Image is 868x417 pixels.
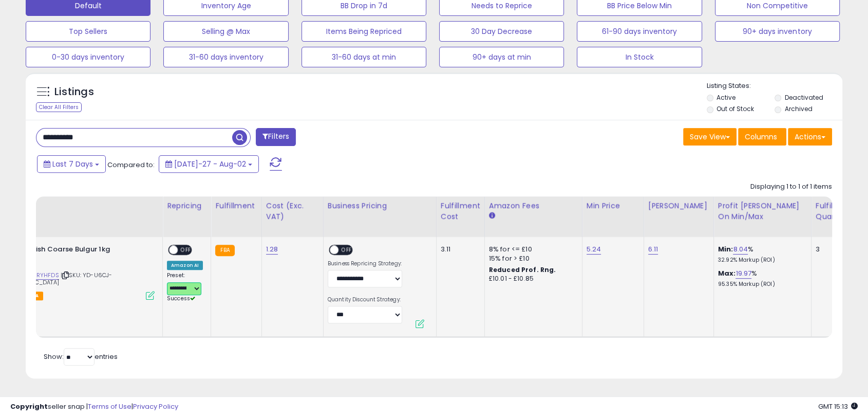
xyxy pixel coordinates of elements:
[818,402,858,411] span: 2025-08-10 15:13 GMT
[301,47,426,67] button: 31-60 days at min
[174,159,246,169] span: [DATE]-27 - Aug-02
[256,128,296,146] button: Filters
[489,245,574,254] div: 8% for <= £10
[718,257,803,264] p: 32.92% Markup (ROI)
[816,245,847,254] div: 3
[328,201,432,211] div: Business Pricing
[718,269,803,288] div: %
[266,201,319,222] div: Cost (Exc. VAT)
[648,244,658,255] a: 6.11
[163,47,288,67] button: 31-60 days inventory
[22,271,59,280] a: B0BHRYHFDS
[489,254,574,263] div: 15% for > £10
[750,182,832,192] div: Displaying 1 to 1 of 1 items
[788,128,832,146] button: Actions
[301,21,426,42] button: Items Being Repriced
[338,246,355,255] span: OFF
[159,155,259,173] button: [DATE]-27 - Aug-02
[735,268,751,279] a: 19.97
[439,21,564,42] button: 30 Day Decrease
[178,246,194,255] span: OFF
[707,81,842,91] p: Listing States:
[52,159,93,169] span: Last 7 Days
[107,160,155,170] span: Compared to:
[577,21,702,42] button: 61-90 days inventory
[489,211,495,221] small: Amazon Fees.
[328,260,402,267] label: Business Repricing Strategy:
[167,272,203,302] div: Preset:
[489,201,578,211] div: Amazon Fees
[167,261,203,270] div: Amazon AI
[745,132,777,142] span: Columns
[713,196,811,237] th: The percentage added to the cost of goods (COGS) that forms the calculator for Min & Max prices.
[1,271,112,286] span: | SKU: YD-U6CJ-[GEOGRAPHIC_DATA]
[489,275,574,283] div: £10.01 - £10.85
[718,244,733,254] b: Min:
[715,21,840,42] button: 90+ days inventory
[785,93,823,102] label: Deactivated
[10,402,178,412] div: seller snap | |
[441,245,477,254] div: 3.11
[167,295,195,302] span: Success
[133,402,178,411] a: Privacy Policy
[26,21,150,42] button: Top Sellers
[718,245,803,264] div: %
[718,201,807,222] div: Profit [PERSON_NAME] on Min/Max
[215,245,234,256] small: FBA
[785,104,813,113] label: Archived
[21,245,146,257] b: Turkish Coarse Bulgur 1kg
[718,268,736,278] b: Max:
[1,245,155,299] div: ASIN:
[577,47,702,67] button: In Stock
[587,201,639,211] div: Min Price
[718,281,803,288] p: 95.35% Markup (ROI)
[36,102,82,112] div: Clear All Filters
[54,85,94,99] h5: Listings
[441,201,480,222] div: Fulfillment Cost
[163,21,288,42] button: Selling @ Max
[683,128,737,146] button: Save View
[716,93,735,102] label: Active
[266,244,278,255] a: 1.28
[716,104,754,113] label: Out of Stock
[648,201,709,211] div: [PERSON_NAME]
[489,265,556,274] b: Reduced Prof. Rng.
[439,47,564,67] button: 90+ days at min
[816,201,851,222] div: Fulfillable Quantity
[738,128,786,146] button: Columns
[328,296,402,303] label: Quantity Discount Strategy:
[26,47,150,67] button: 0-30 days inventory
[10,402,48,411] strong: Copyright
[215,201,257,211] div: Fulfillment
[733,244,748,255] a: 8.04
[37,155,106,173] button: Last 7 Days
[44,352,118,361] span: Show: entries
[167,201,206,211] div: Repricing
[587,244,601,255] a: 5.24
[88,402,131,411] a: Terms of Use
